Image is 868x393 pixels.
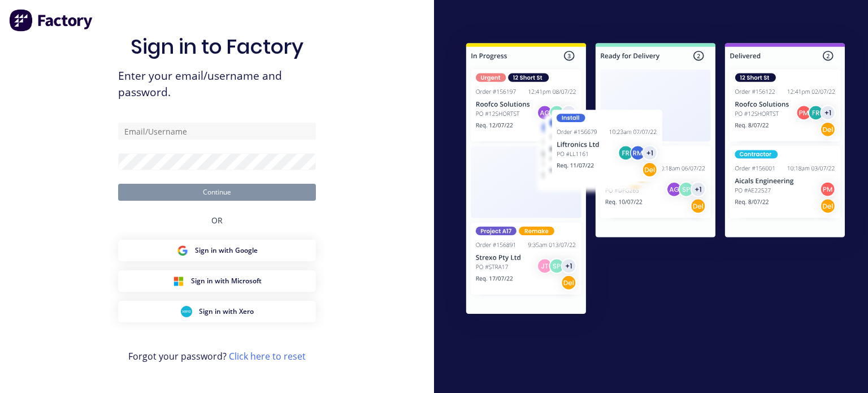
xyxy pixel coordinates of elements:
button: Xero Sign inSign in with Xero [118,301,316,322]
img: Microsoft Sign in [173,275,184,287]
button: Microsoft Sign inSign in with Microsoft [118,270,316,292]
span: Enter your email/username and password. [118,68,316,101]
img: Sign in [443,22,868,339]
img: Google Sign in [177,245,188,256]
h1: Sign in to Factory [131,34,303,59]
a: Click here to reset [229,350,306,362]
img: Xero Sign in [181,306,192,317]
button: Continue [118,184,316,201]
span: Sign in with Microsoft [191,276,262,286]
span: Forgot your password? [128,349,306,363]
span: Sign in with Google [195,245,258,256]
input: Email/Username [118,123,316,140]
div: OR [211,201,223,240]
span: Sign in with Xero [199,306,254,317]
button: Google Sign inSign in with Google [118,240,316,261]
img: Factory [9,9,94,32]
